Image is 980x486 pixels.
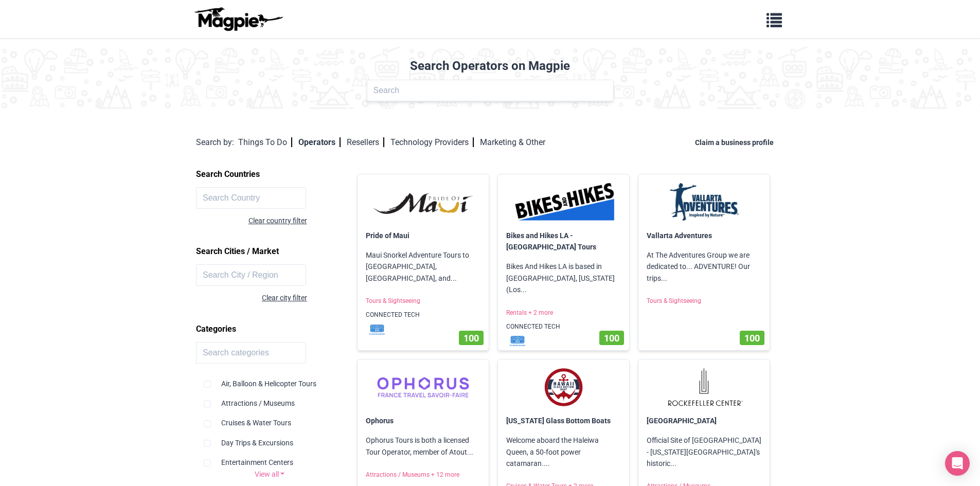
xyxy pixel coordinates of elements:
[506,183,621,222] img: Bikes and Hikes LA - Los Angeles Tours logo
[196,320,343,338] h2: Categories
[358,306,489,324] p: CONNECTED TECH
[647,183,761,222] img: Vallarta Adventures logo
[196,292,307,303] div: Clear city filter
[204,370,335,389] div: Air, Balloon & Helicopter Tours
[196,136,234,149] div: Search by:
[638,241,770,292] p: At The Adventures Group we are dedicated to... ADVENTURE! Our trips...
[358,466,489,484] p: Attractions / Museums + 12 more
[366,183,480,222] img: Pride of Maui logo
[366,417,394,425] a: Ophorus
[238,137,292,147] a: Things To Do
[362,325,393,335] img: mf1jrhtrrkrdcsvakxwt.svg
[196,264,306,286] input: Search City / Region
[647,231,712,240] a: Vallarta Adventures
[604,333,619,344] span: 100
[647,417,717,425] a: [GEOGRAPHIC_DATA]
[695,138,778,147] a: Claim a business profile
[192,7,284,31] img: logo-ab69f6fb50320c5b225c76a69d11143b.png
[945,451,970,476] div: Open Intercom Messenger
[498,253,629,303] p: Bikes And Hikes LA is based in [GEOGRAPHIC_DATA], [US_STATE] (Los...
[647,368,761,407] img: Rockefeller Center logo
[196,342,306,364] input: Search categories
[744,333,760,344] span: 100
[6,59,974,74] h2: Search Operators on Magpie
[638,292,770,310] p: Tours & Sightseeing
[196,187,306,209] input: Search Country
[196,215,307,226] div: Clear country filter
[498,426,629,477] p: Welcome aboard the Haleiwa Queen, a 50-foot power catamaran....
[358,292,489,310] p: Tours & Sightseeing
[506,417,611,425] a: [US_STATE] Glass Bottom Boats
[204,429,335,448] div: Day Trips & Excursions
[347,137,384,147] a: Resellers
[204,409,335,428] div: Cruises & Water Tours
[204,389,335,409] div: Attractions / Museums
[464,333,479,344] span: 100
[498,318,629,336] p: CONNECTED TECH
[358,241,489,292] p: Maui Snorkel Adventure Tours to [GEOGRAPHIC_DATA], [GEOGRAPHIC_DATA], and...
[506,368,621,407] img: Hawaii Glass Bottom Boats logo
[366,231,409,240] a: Pride of Maui
[196,469,343,480] a: View all
[204,448,335,468] div: Entertainment Centers
[366,368,480,407] img: Ophorus logo
[498,304,629,322] p: Rentals + 2 more
[358,426,489,466] p: Ophorus Tours is both a licensed Tour Operator, member of Atout...
[196,243,343,260] h2: Search Cities / Market
[502,336,533,346] img: mf1jrhtrrkrdcsvakxwt.svg
[506,231,596,251] a: Bikes and Hikes LA - [GEOGRAPHIC_DATA] Tours
[390,137,474,147] a: Technology Providers
[367,80,614,101] input: Search
[638,426,770,477] p: Official Site of [GEOGRAPHIC_DATA] - [US_STATE][GEOGRAPHIC_DATA]'s historic...
[480,137,545,147] a: Marketing & Other
[298,137,341,147] a: Operators
[196,166,343,183] h2: Search Countries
